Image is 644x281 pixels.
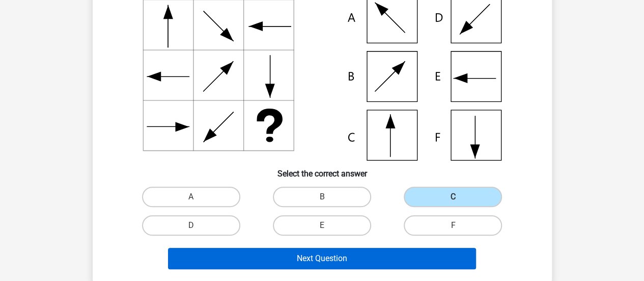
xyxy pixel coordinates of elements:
h6: Select the correct answer [109,161,536,178]
label: E [273,215,371,236]
label: B [273,187,371,207]
label: C [404,187,502,207]
label: A [142,187,240,207]
label: F [404,215,502,236]
button: Next Question [168,248,476,269]
label: D [142,215,240,236]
